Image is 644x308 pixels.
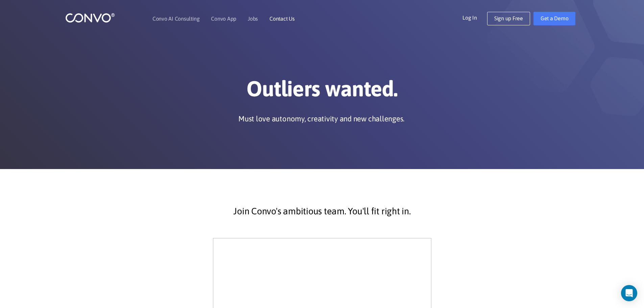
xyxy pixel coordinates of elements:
a: Contact Us [269,16,295,21]
a: Jobs [248,16,258,21]
img: logo_1.png [65,13,115,23]
a: Sign up Free [487,12,530,25]
a: Get a Demo [533,12,576,25]
p: Must love autonomy, creativity and new challenges. [238,114,404,124]
a: Log In [462,12,487,23]
p: Join Convo's ambitious team. You'll fit right in. [140,203,505,220]
a: Convo App [211,16,236,21]
h1: Outliers wanted. [135,76,510,107]
a: Convo AI Consulting [152,16,199,21]
div: Open Intercom Messenger [621,285,637,301]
